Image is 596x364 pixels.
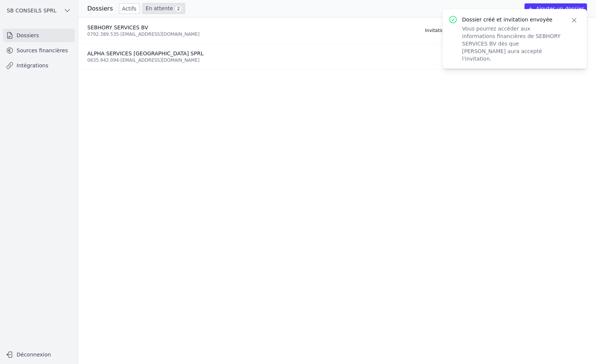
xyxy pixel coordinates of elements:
button: Ajouter un dossier [525,3,587,14]
div: Invitation envoyée il y a quelques secondes [425,27,523,34]
p: Dossier créé et invitation envoyée [462,16,561,23]
span: 2 [175,5,182,12]
a: Dossiers [3,29,75,42]
a: Actifs [119,3,140,14]
button: Déconnexion [3,349,75,361]
span: SB CONSEILS SPRL [7,7,56,14]
button: SB CONSEILS SPRL [3,5,75,17]
div: 0635.942.094 - [EMAIL_ADDRESS][DOMAIN_NAME] [87,57,444,63]
a: Intégrations [3,59,75,72]
p: Vous pourrez accéder aux informations financières de SEBHORY SERVICES BV dès que [PERSON_NAME] au... [462,25,561,62]
h3: Dossiers [87,4,113,13]
a: En attente 2 [143,3,185,14]
div: 0792.389.535 - [EMAIL_ADDRESS][DOMAIN_NAME] [87,31,416,37]
span: SEBHORY SERVICES BV [87,24,148,30]
span: ALPHA SERVICES [GEOGRAPHIC_DATA] SPRL [87,50,204,56]
a: Sources financières [3,44,75,57]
